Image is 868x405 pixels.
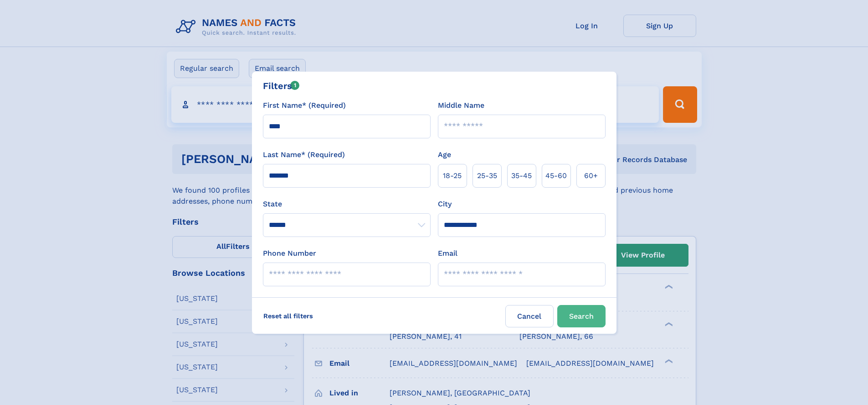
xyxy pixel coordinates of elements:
[584,170,598,181] span: 60+
[511,170,532,181] span: 35‑45
[438,248,457,259] label: Email
[263,199,431,210] label: State
[438,100,484,111] label: Middle Name
[443,170,462,181] span: 18‑25
[505,305,554,327] label: Cancel
[263,248,316,259] label: Phone Number
[545,170,567,181] span: 45‑60
[477,170,497,181] span: 25‑35
[257,305,319,327] label: Reset all filters
[263,100,346,111] label: First Name* (Required)
[263,79,300,93] div: Filters
[557,305,606,327] button: Search
[438,199,452,210] label: City
[263,149,345,160] label: Last Name* (Required)
[438,149,451,160] label: Age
